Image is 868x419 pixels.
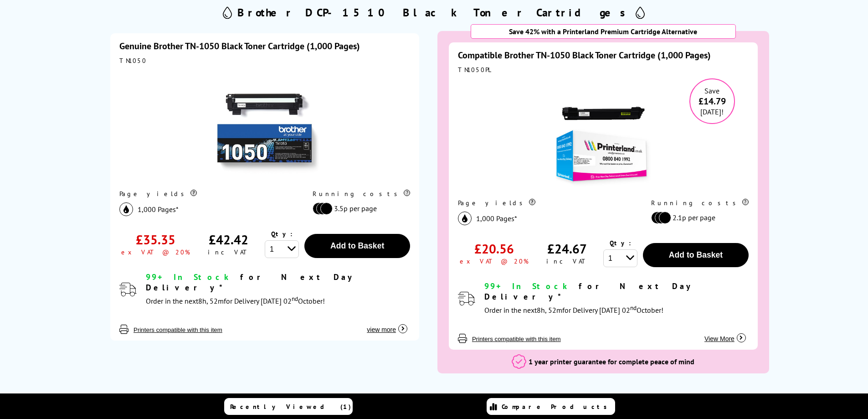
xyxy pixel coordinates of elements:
[136,231,175,248] div: £35.35
[487,398,615,415] a: Compare Products
[502,403,612,411] span: Compare Products
[209,231,248,248] div: £42.42
[230,403,351,411] span: Recently Viewed (1)
[293,392,576,406] h2: Brother DCP-1510 Image Drums
[704,86,719,95] span: Save
[271,230,293,238] span: Qty:
[119,190,294,198] div: Page yields
[146,296,325,305] span: Order in the next for Delivery [DATE] 02 October!
[610,239,631,247] span: Qty:
[458,199,632,207] div: Page yields
[484,305,663,315] span: Order in the next for Delivery [DATE] 02 October!
[131,326,225,334] button: Printers compatible with this item
[138,205,179,214] span: 1,000 Pages*
[330,241,384,250] span: Add to Basket
[643,243,749,267] button: Add to Basket
[146,272,410,308] div: modal_delivery
[146,272,356,293] span: for Next Day Delivery*
[702,326,749,343] button: View More
[146,272,232,282] span: 99+ In Stock
[690,95,734,107] span: £14.79
[458,49,711,61] a: Compatible Brother TN-1050 Black Toner Cartridge (1,000 Pages)
[208,69,322,183] img: Brother TN-1050 Black Toner Cartridge (1,000 Pages)
[313,202,406,215] li: 3.5p per page
[469,335,564,343] button: Printers compatible with this item
[208,248,249,256] div: inc VAT
[304,234,410,258] button: Add to Basket
[484,281,695,302] span: for Next Day Delivery*
[471,24,736,39] div: Save 42% with a Printerland Premium Cartridge Alternative
[367,326,396,333] span: view more
[224,398,353,415] a: Recently Viewed (1)
[292,295,298,303] sup: nd
[546,257,588,265] div: inc VAT
[484,281,571,291] span: 99+ In Stock
[484,281,749,317] div: modal_delivery
[474,240,514,257] div: £20.56
[651,199,749,207] div: Running costs
[476,214,517,223] span: 1,000 Pages*
[460,257,529,265] div: ex VAT @ 20%
[651,212,744,224] li: 2.1p per page
[458,212,472,225] img: black_icon.svg
[669,250,723,259] span: Add to Basket
[704,335,734,342] span: View More
[546,78,660,192] img: Compatible Brother TN-1050 Black Toner Cartridge (1,000 Pages)
[512,354,526,369] img: 1 year printer guarantee
[700,107,724,116] span: [DATE]!
[537,305,562,315] span: 8h, 52m
[364,316,410,334] button: view more
[121,248,190,256] div: ex VAT @ 20%
[237,5,631,20] h2: Brother DCP-1510 Black Toner Cartridges
[313,190,410,198] div: Running costs
[198,296,224,305] span: 8h, 52m
[119,57,410,65] div: TN1050
[119,40,360,52] a: Genuine Brother TN-1050 Black Toner Cartridge (1,000 Pages)
[458,66,749,74] div: TN1050PL
[119,202,133,216] img: black_icon.svg
[547,240,587,257] div: £24.67
[529,357,694,366] span: 1 year printer guarantee for complete peace of mind
[630,304,637,312] sup: nd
